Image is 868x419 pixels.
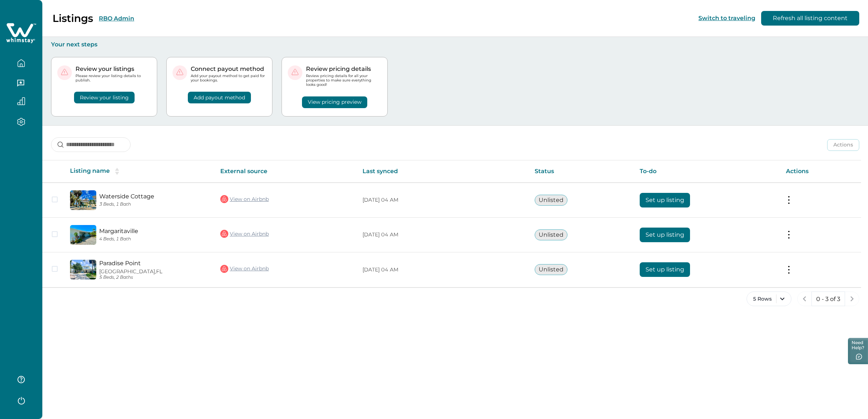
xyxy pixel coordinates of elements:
[306,65,381,73] p: Review pricing details
[363,266,523,274] p: [DATE] 04 AM
[110,168,124,175] button: sorting
[306,74,381,87] p: Review pricing details for all your properties to make sure everything looks good!
[761,11,859,26] button: Refresh all listing content
[634,160,780,183] th: To-do
[51,41,859,48] p: Your next steps
[214,160,357,183] th: External source
[535,229,567,240] button: Unlisted
[64,160,214,183] th: Listing name
[698,15,755,22] button: Switch to traveling
[53,12,93,24] p: Listings
[640,193,690,207] button: Set up listing
[220,194,269,204] a: View on Airbnb
[535,195,567,206] button: Unlisted
[827,139,859,151] button: Actions
[99,202,209,207] p: 3 Beds, 1 Bath
[220,229,269,239] a: View on Airbnb
[188,92,251,103] button: Add payout method
[99,15,134,22] button: RBO Admin
[99,193,209,200] a: Waterside Cottage
[811,292,845,306] button: 0 - 3 of 3
[99,260,209,267] a: Paradise Point
[535,264,567,275] button: Unlisted
[816,296,840,303] p: 0 - 3 of 3
[747,292,791,306] button: 5 Rows
[191,65,266,73] p: Connect payout method
[75,74,151,83] p: Please review your listing details to publish.
[70,225,96,245] img: propertyImage_Margaritaville
[529,160,634,183] th: Status
[797,292,812,306] button: previous page
[75,65,151,73] p: Review your listings
[780,160,861,183] th: Actions
[99,268,209,275] p: [GEOGRAPHIC_DATA], FL
[640,262,690,277] button: Set up listing
[99,228,209,235] a: Margaritaville
[363,231,523,239] p: [DATE] 04 AM
[70,190,96,210] img: propertyImage_Waterside Cottage
[191,74,266,83] p: Add your payout method to get paid for your bookings.
[99,275,209,280] p: 5 Beds, 2 Baths
[363,197,523,204] p: [DATE] 04 AM
[70,260,96,279] img: propertyImage_Paradise Point
[845,292,859,306] button: next page
[99,236,209,242] p: 4 Beds, 1 Bath
[220,264,269,274] a: View on Airbnb
[357,160,529,183] th: Last synced
[302,96,367,108] button: View pricing preview
[640,228,690,242] button: Set up listing
[74,92,135,103] button: Review your listing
